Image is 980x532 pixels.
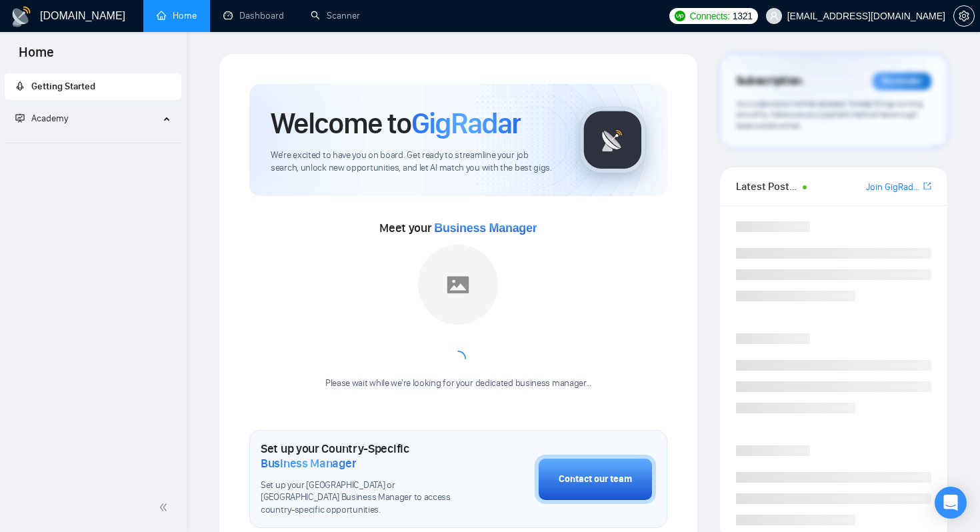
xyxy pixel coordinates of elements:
span: rocket [15,81,25,91]
a: searchScanner [311,10,360,21]
span: Your subscription will be renewed. To keep things running smoothly, make sure your payment method... [736,99,923,131]
li: Getting Started [5,73,181,100]
span: Connects: [689,9,729,23]
img: upwork-logo.png [675,11,685,21]
div: Open Intercom Messenger [935,487,967,519]
div: Reminder [873,73,931,90]
a: dashboardDashboard [223,10,284,21]
span: loading [449,350,467,367]
span: Academy [15,113,68,124]
span: Set up your [GEOGRAPHIC_DATA] or [GEOGRAPHIC_DATA] Business Manager to access country-specific op... [261,479,468,517]
a: homeHome [157,10,197,21]
h1: Set up your Country-Specific [261,441,468,471]
span: Business Manager [261,456,356,471]
span: Getting Started [31,81,95,92]
span: user [769,11,779,21]
img: gigradar-logo.png [579,107,646,173]
span: setting [954,11,974,21]
span: Academy [31,113,68,124]
span: fund-projection-screen [15,113,25,123]
span: Business Manager [434,221,537,235]
span: Home [8,43,65,71]
span: 1321 [733,9,753,23]
span: Meet your [379,221,537,235]
span: export [923,181,931,191]
div: Contact our team [559,472,632,487]
span: We're excited to have you on board. Get ready to streamline your job search, unlock new opportuni... [271,149,558,175]
img: logo [11,6,32,27]
span: double-left [159,501,172,514]
h1: Welcome to [271,105,521,141]
img: placeholder.png [418,245,498,325]
span: Subscription [736,70,802,93]
span: Latest Posts from the GigRadar Community [736,178,799,195]
a: Join GigRadar Slack Community [866,180,921,195]
a: export [923,180,931,193]
a: setting [953,11,975,21]
span: GigRadar [411,105,521,141]
li: Academy Homepage [5,137,181,146]
div: Please wait while we're looking for your dedicated business manager... [317,377,599,390]
button: setting [953,5,975,27]
button: Contact our team [535,455,656,504]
